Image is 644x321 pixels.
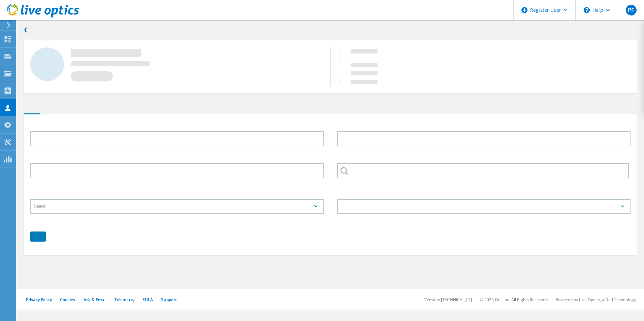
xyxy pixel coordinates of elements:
span: : [339,78,347,86]
a: Telemetry [115,297,134,302]
li: © 2025 Dell Inc. All Rights Reserved [480,297,548,302]
span: : [339,57,347,64]
a: Privacy Policy [26,297,52,302]
a: Cookies [60,297,75,302]
li: Powered by Live Optics, a Dell Technology [556,297,636,302]
svg: \n [584,7,590,13]
li: Version: [TECHNICAL_ID] [424,297,472,302]
span: : [339,48,347,55]
span: PF [628,7,634,13]
a: Back to search [24,26,28,34]
a: Live Optics Dashboard [7,14,79,19]
a: Ads & Email [84,297,106,302]
a: Support [161,297,177,302]
a: EULA [142,297,153,302]
span: : [339,70,347,77]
